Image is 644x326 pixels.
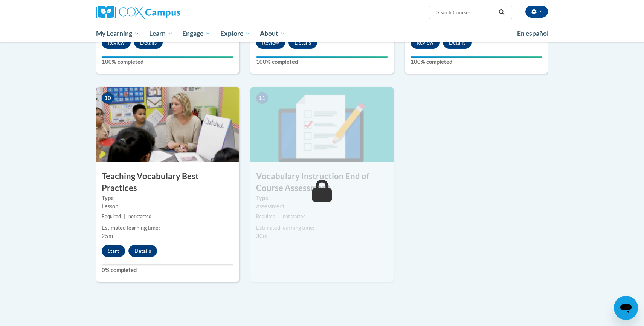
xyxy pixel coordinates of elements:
[256,56,388,58] div: Your progress
[283,214,306,219] span: not started
[411,58,542,66] label: 100% completed
[85,25,559,42] div: Main menu
[250,171,394,194] h3: Vocabulary Instruction End of Course Assessment
[278,214,280,219] span: |
[443,37,472,49] button: Details
[182,29,211,38] span: Engage
[96,29,139,38] span: My Learning
[102,92,114,104] span: 10
[177,25,215,42] a: Engage
[260,29,285,38] span: About
[256,224,388,232] div: Estimated learning time:
[102,233,113,239] span: 25m
[256,92,268,104] span: 11
[96,171,239,194] h3: Teaching Vocabulary Best Practices
[256,214,275,219] span: Required
[124,214,125,219] span: |
[102,245,125,257] button: Start
[102,202,233,211] div: Lesson
[215,25,255,42] a: Explore
[96,87,239,162] img: Course Image
[91,25,144,42] a: My Learning
[134,37,163,49] button: Details
[220,29,250,38] span: Explore
[96,6,239,19] a: Cox Campus
[250,87,394,162] img: Course Image
[102,56,233,58] div: Your progress
[256,37,285,49] button: Review
[102,37,131,49] button: Review
[128,214,151,219] span: not started
[496,8,507,17] button: Search
[102,58,233,66] label: 100% completed
[149,29,173,38] span: Learn
[256,58,388,66] label: 100% completed
[525,6,548,18] button: Account Settings
[517,29,549,37] span: En español
[96,6,180,19] img: Cox Campus
[102,214,121,219] span: Required
[288,37,317,49] button: Details
[128,245,157,257] button: Details
[256,194,388,202] label: Type
[512,26,554,42] a: En español
[411,37,440,49] button: Review
[102,224,233,232] div: Estimated learning time:
[256,233,267,239] span: 30m
[256,202,388,211] div: Assessment
[255,25,291,42] a: About
[102,194,233,202] label: Type
[436,8,496,17] input: Search Courses
[614,296,638,320] iframe: Button to launch messaging window
[144,25,178,42] a: Learn
[102,266,233,274] label: 0% completed
[411,56,542,58] div: Your progress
